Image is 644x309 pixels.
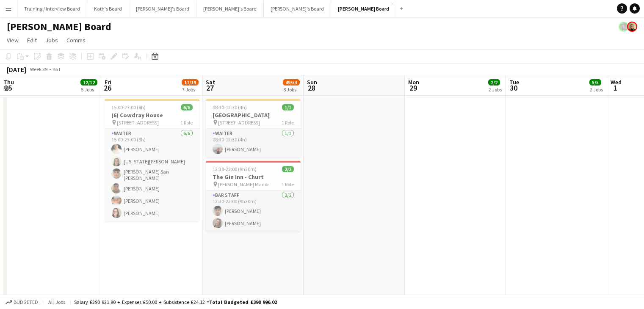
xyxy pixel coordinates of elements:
[7,20,111,33] h1: [PERSON_NAME] Board
[66,36,86,44] span: Comms
[17,0,87,17] button: Training / Interview Board
[508,83,519,93] span: 30
[7,65,26,74] div: [DATE]
[3,78,14,86] span: Thu
[42,35,61,46] a: Jobs
[129,0,196,17] button: [PERSON_NAME]'s Board
[28,66,49,72] span: Week 39
[3,35,22,46] a: View
[213,166,257,172] span: 12:30-22:00 (9h30m)
[206,190,301,232] app-card-role: BAR STAFF2/212:30-22:00 (9h30m)[PERSON_NAME][PERSON_NAME]
[307,78,317,86] span: Sun
[589,79,601,86] span: 5/5
[105,129,199,221] app-card-role: Waiter6/615:00-23:00 (8h)[PERSON_NAME][US_STATE][PERSON_NAME][PERSON_NAME] San [PERSON_NAME][PERS...
[87,0,129,17] button: Kath's Board
[47,299,67,305] span: All jobs
[182,86,198,93] div: 7 Jobs
[282,119,294,126] span: 1 Role
[218,181,269,188] span: [PERSON_NAME] Manor
[182,79,199,86] span: 17/19
[206,161,301,232] app-job-card: 12:30-22:00 (9h30m)2/2The Gin Inn - Churt [PERSON_NAME] Manor1 RoleBAR STAFF2/212:30-22:00 (9h30m...
[213,104,247,110] span: 08:30-12:30 (4h)
[111,104,146,110] span: 15:00-23:00 (8h)
[206,129,301,157] app-card-role: Waiter1/108:30-12:30 (4h)[PERSON_NAME]
[206,99,301,157] app-job-card: 08:30-12:30 (4h)1/1[GEOGRAPHIC_DATA] [STREET_ADDRESS]1 RoleWaiter1/108:30-12:30 (4h)[PERSON_NAME]
[4,298,39,307] button: Budgeted
[45,36,58,44] span: Jobs
[206,111,301,119] h3: [GEOGRAPHIC_DATA]
[27,36,37,44] span: Edit
[180,119,193,126] span: 1 Role
[80,79,97,86] span: 12/12
[2,83,14,93] span: 25
[74,299,277,305] div: Salary £390 921.90 + Expenses £50.00 + Subsistence £24.12 =
[619,22,629,32] app-user-avatar: Dean Manyonga
[283,79,300,86] span: 49/53
[181,104,193,110] span: 6/6
[206,78,215,86] span: Sat
[627,22,637,32] app-user-avatar: Nikoleta Gehfeld
[306,83,317,93] span: 28
[488,79,500,86] span: 2/2
[282,181,294,188] span: 1 Role
[117,119,159,126] span: [STREET_ADDRESS]
[205,83,215,93] span: 27
[7,36,19,44] span: View
[282,166,294,172] span: 2/2
[408,78,419,86] span: Mon
[282,104,294,110] span: 1/1
[609,83,622,93] span: 1
[264,0,331,17] button: [PERSON_NAME]'s Board
[209,299,277,305] span: Total Budgeted £390 996.02
[81,86,97,93] div: 5 Jobs
[105,99,199,221] app-job-card: 15:00-23:00 (8h)6/6(6) Cowdray House [STREET_ADDRESS]1 RoleWaiter6/615:00-23:00 (8h)[PERSON_NAME]...
[63,35,89,46] a: Comms
[53,66,61,72] div: BST
[105,111,199,119] h3: (6) Cowdray House
[611,78,622,86] span: Wed
[14,299,38,305] span: Budgeted
[206,173,301,181] h3: The Gin Inn - Churt
[489,86,502,93] div: 2 Jobs
[105,78,111,86] span: Fri
[331,0,396,17] button: [PERSON_NAME] Board
[590,86,603,93] div: 2 Jobs
[218,119,260,126] span: [STREET_ADDRESS]
[103,83,111,93] span: 26
[509,78,519,86] span: Tue
[196,0,264,17] button: [PERSON_NAME]'s Board
[283,86,299,93] div: 8 Jobs
[24,35,40,46] a: Edit
[407,83,419,93] span: 29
